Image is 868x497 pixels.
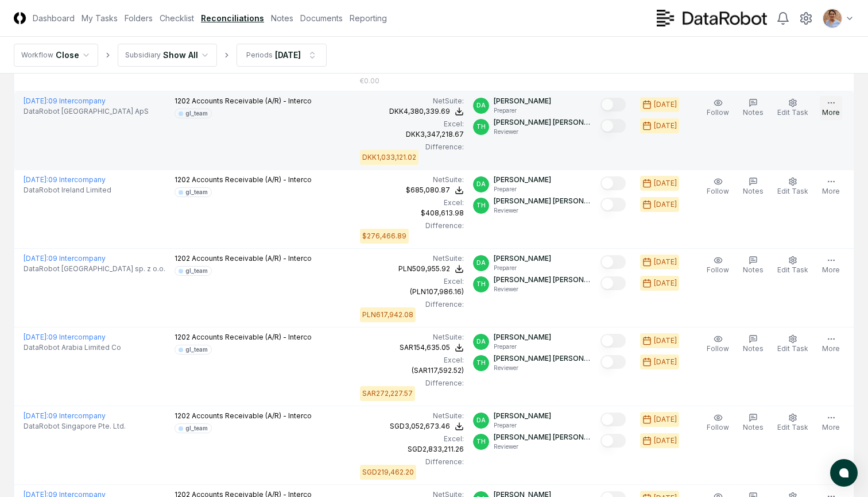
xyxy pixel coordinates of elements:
[24,264,165,274] span: DataRobot [GEOGRAPHIC_DATA] sp. z o.o.
[185,188,208,197] div: gl_team
[360,411,464,421] div: NetSuite :
[360,332,464,342] div: NetSuite :
[389,106,464,117] button: DKK4,380,339.69
[741,411,766,435] button: Notes
[654,336,677,346] div: [DATE]
[600,98,626,111] button: Mark complete
[741,253,766,278] button: Notes
[360,76,379,86] div: €0.00
[192,411,312,420] span: Accounts Receivable (A/R) - Interco
[275,49,301,61] div: [DATE]
[185,345,208,354] div: gl_team
[743,108,764,117] span: Notes
[400,342,464,353] button: SAR154,635.05
[494,196,591,206] p: [PERSON_NAME] [PERSON_NAME]
[494,96,551,106] p: [PERSON_NAME]
[476,280,486,288] span: TH
[24,411,106,420] a: [DATE]:09 Intercompany
[175,411,190,420] span: 1202
[600,355,626,369] button: Mark complete
[741,175,766,199] button: Notes
[741,96,766,120] button: Notes
[777,344,808,353] span: Edit Task
[494,275,591,285] p: [PERSON_NAME] [PERSON_NAME]
[494,264,551,272] p: Preparer
[741,332,766,356] button: Notes
[237,44,327,67] button: Periods[DATE]
[823,9,842,28] img: ACg8ocJQMOvmSPd3UL49xc9vpCPVmm11eU3MHvqasztQ5vlRzJrDCoM=s96-c
[360,253,464,264] div: NetSuite :
[360,434,464,444] div: Excel:
[777,187,808,195] span: Edit Task
[494,175,551,185] p: [PERSON_NAME]
[406,185,464,195] button: $685,080.87
[494,411,551,421] p: [PERSON_NAME]
[775,175,811,199] button: Edit Task
[360,355,464,365] div: Excel:
[654,178,677,188] div: [DATE]
[654,436,677,446] div: [DATE]
[82,12,118,24] a: My Tasks
[410,287,464,297] div: (PLN107,986.16)
[654,199,677,210] div: [DATE]
[743,187,764,195] span: Notes
[389,106,450,117] div: DKK4,380,339.69
[398,264,450,274] div: PLN509,955.92
[707,423,729,431] span: Follow
[707,344,729,353] span: Follow
[14,12,26,24] img: Logo
[820,411,842,435] button: More
[24,333,48,341] span: [DATE] :
[704,332,731,356] button: Follow
[406,129,464,140] div: DKK3,347,218.67
[600,255,626,269] button: Mark complete
[192,254,312,263] span: Accounts Receivable (A/R) - Interco
[350,12,387,24] a: Reporting
[24,342,121,353] span: DataRobot Arabia Limited Co
[600,413,626,426] button: Mark complete
[704,96,731,120] button: Follow
[654,278,677,288] div: [DATE]
[14,44,327,67] nav: breadcrumb
[777,108,808,117] span: Edit Task
[360,119,464,129] div: Excel:
[494,353,591,364] p: [PERSON_NAME] [PERSON_NAME]
[360,96,464,106] div: NetSuite :
[494,332,551,342] p: [PERSON_NAME]
[362,467,414,477] div: SGD219,462.20
[494,421,551,430] p: Preparer
[300,12,343,24] a: Documents
[24,421,126,431] span: DataRobot Singapore Pte. Ltd.
[125,50,161,60] div: Subsidiary
[33,12,75,24] a: Dashboard
[192,333,312,341] span: Accounts Receivable (A/R) - Interco
[654,99,677,110] div: [DATE]
[185,424,208,433] div: gl_team
[398,264,464,274] button: PLN509,955.92
[654,257,677,267] div: [DATE]
[704,175,731,199] button: Follow
[777,423,808,431] span: Edit Task
[600,276,626,290] button: Mark complete
[390,421,464,431] button: SGD3,052,673.46
[707,108,729,117] span: Follow
[494,128,591,136] p: Reviewer
[476,337,486,346] span: DA
[600,434,626,448] button: Mark complete
[494,206,591,215] p: Reviewer
[777,265,808,274] span: Edit Task
[360,221,464,231] div: Difference:
[494,432,591,442] p: [PERSON_NAME] [PERSON_NAME]
[743,423,764,431] span: Notes
[494,106,551,115] p: Preparer
[24,97,106,105] a: [DATE]:09 Intercompany
[654,121,677,131] div: [DATE]
[360,276,464,287] div: Excel:
[360,457,464,467] div: Difference:
[476,259,486,267] span: DA
[654,357,677,367] div: [DATE]
[421,208,464,218] div: $408,613.98
[743,265,764,274] span: Notes
[494,442,591,451] p: Reviewer
[494,185,551,194] p: Preparer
